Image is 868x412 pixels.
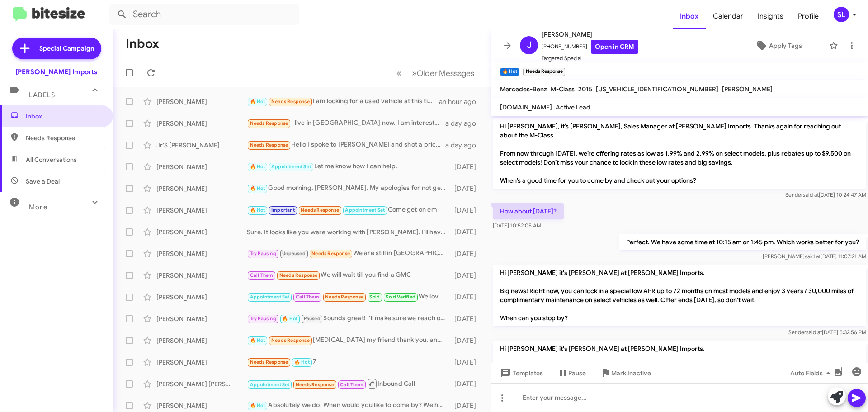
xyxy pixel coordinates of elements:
div: [PERSON_NAME] [156,401,247,410]
a: Open in CRM [591,40,638,54]
span: Paused [304,316,321,322]
span: Needs Response [26,133,103,142]
span: [PERSON_NAME] [722,85,773,93]
span: Mercedes-Benz [500,85,547,93]
div: [DATE] [450,227,483,237]
span: » [412,67,417,79]
div: [PERSON_NAME] [156,206,247,215]
span: 2015 [578,85,592,93]
span: Needs Response [250,142,288,148]
span: Appointment Set [250,294,290,300]
div: [DATE] [450,336,483,345]
span: Labels [29,91,55,99]
div: [PERSON_NAME] [156,119,247,128]
span: Needs Response [271,337,310,343]
p: Perfect. We have some time at 10:15 am or 1:45 pm. Which works better for you? [619,234,866,250]
span: Templates [498,365,543,381]
a: Calendar [706,3,750,29]
span: Try Pausing [250,316,276,322]
small: Needs Response [523,68,565,76]
div: Absolutely we do. When would you like to come by? We have some time [DATE] at 10:45 am or would 1... [247,400,450,411]
div: [MEDICAL_DATA] my friend thank you, and I will gladly recommend that friends of my stop by and vi... [247,335,450,346]
div: [PERSON_NAME] Imports [15,67,98,76]
p: Hi [PERSON_NAME] it's [PERSON_NAME] at [PERSON_NAME] Imports. Special Offer! Only 7 days left to ... [493,341,866,402]
span: Needs Response [250,120,288,126]
div: Sure. It looks like you were working with [PERSON_NAME]. I'll have him send some information over... [247,227,450,237]
div: [PERSON_NAME] [156,293,247,302]
div: I live in [GEOGRAPHIC_DATA] now. I am interested to see what your offer might be. How could we do... [247,118,445,128]
span: Sender [DATE] 5:32:56 PM [788,329,866,336]
div: SL [834,7,849,22]
div: [PERSON_NAME] [156,184,247,193]
span: Targeted Special [542,54,638,63]
span: « [396,67,401,79]
span: Mark Inactive [611,365,651,381]
span: Save a Deal [26,177,60,186]
span: Sold [369,294,380,300]
div: We love it nice car. It eats a lot of gas, but that comes with having a hopped up engine. [247,292,450,302]
span: 🔥 Hot [250,99,265,104]
span: Appointment Set [250,382,290,388]
span: Needs Response [311,251,350,256]
div: [PERSON_NAME] [156,314,247,323]
div: [DATE] [450,206,483,215]
span: Needs Response [279,272,318,278]
button: Mark Inactive [593,365,658,381]
div: [PERSON_NAME] [156,249,247,258]
div: [DATE] [450,184,483,193]
div: 7 [247,357,450,367]
span: More [29,203,47,211]
input: Search [109,4,299,25]
div: Good morning, [PERSON_NAME]. My apologies for not getting back with you [DATE] evening. What time... [247,183,450,194]
div: [PERSON_NAME] [156,97,247,106]
span: Call Them [250,272,274,278]
button: SL [826,7,858,22]
span: Special Campaign [39,44,94,53]
p: Hi [PERSON_NAME], it’s [PERSON_NAME], Sales Manager at [PERSON_NAME] Imports. Thanks again for re... [493,118,866,189]
a: Profile [791,3,826,29]
span: Inbox [26,112,103,121]
span: Important [271,207,295,213]
small: 🔥 Hot [500,68,519,76]
div: Come get on em [247,205,450,215]
span: Call Them [296,294,319,300]
div: [DATE] [450,314,483,323]
div: [PERSON_NAME] [156,227,247,237]
span: Sold Verified [386,294,415,300]
span: said at [803,191,819,198]
button: Previous [391,64,407,82]
div: Inbound Call [247,378,450,389]
span: 🔥 Hot [250,185,265,191]
div: [DATE] [450,271,483,280]
div: [PERSON_NAME] [156,271,247,280]
div: We are still in [GEOGRAPHIC_DATA]. [PERSON_NAME] reached out and is aware. Thank you. [247,248,450,259]
span: [PERSON_NAME] [542,29,638,40]
div: [DATE] [450,358,483,367]
span: [DATE] 10:52:05 AM [493,222,541,229]
span: All Conversations [26,155,77,164]
span: Appointment Set [271,164,311,170]
div: [DATE] [450,249,483,258]
span: Call Them [340,382,363,388]
div: [DATE] [450,379,483,388]
span: [US_VEHICLE_IDENTIFICATION_NUMBER] [596,85,718,93]
a: Insights [750,3,791,29]
span: 🔥 Hot [250,207,265,213]
a: Inbox [673,3,706,29]
div: [DATE] [450,162,483,171]
span: Appointment Set [345,207,385,213]
span: 🔥 Hot [282,316,297,322]
span: Needs Response [325,294,363,300]
div: [PERSON_NAME] [156,162,247,171]
span: [DOMAIN_NAME] [500,103,552,111]
div: I am looking for a used vehicle at this time [247,96,439,107]
span: said at [806,329,822,336]
div: a day ago [445,119,483,128]
span: Pause [568,365,586,381]
div: [PERSON_NAME] [156,358,247,367]
span: [PHONE_NUMBER] [542,40,638,54]
div: Hello I spoke to [PERSON_NAME] and shot a price, we didn't agree on it and he was no where near w... [247,140,445,150]
span: Needs Response [296,382,334,388]
span: Needs Response [271,99,310,104]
